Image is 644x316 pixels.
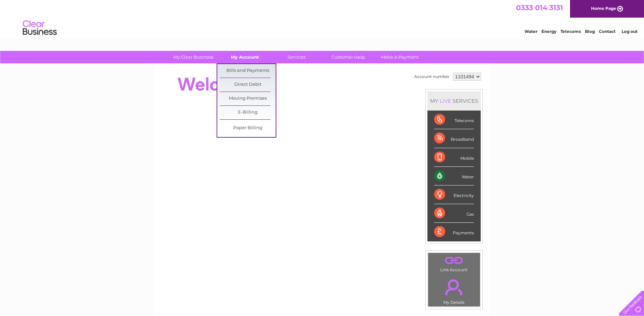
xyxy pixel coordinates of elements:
[434,129,474,148] div: Broadband
[165,51,221,63] a: My Clear Business
[162,4,483,33] div: Clear Business is a trading name of Verastar Limited (registered in [GEOGRAPHIC_DATA] No. 3667643...
[428,253,480,274] td: Link Account
[434,223,474,241] div: Payments
[427,91,481,111] div: MY SERVICES
[428,274,480,307] td: My Details
[585,29,595,34] a: Blog
[220,106,276,119] a: E-Billing
[622,29,638,34] a: Log out
[430,275,478,299] a: .
[599,29,615,34] a: Contact
[541,29,556,34] a: Energy
[434,167,474,185] div: Water
[434,204,474,223] div: Gas
[430,255,478,266] a: .
[22,18,57,38] img: logo.png
[320,51,376,63] a: Customer Help
[434,111,474,129] div: Telecoms
[372,51,428,63] a: Make A Payment
[516,3,563,12] a: 0333 014 3131
[434,148,474,167] div: Mobile
[217,51,273,63] a: My Account
[220,92,276,105] a: Moving Premises
[560,29,581,34] a: Telecoms
[220,78,276,92] a: Direct Debit
[434,185,474,204] div: Electricity
[220,121,276,135] a: Paper Billing
[412,71,451,82] td: Account number
[220,64,276,78] a: Bills and Payments
[438,98,453,104] div: LIVE
[269,51,325,63] a: Services
[525,29,537,34] a: Water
